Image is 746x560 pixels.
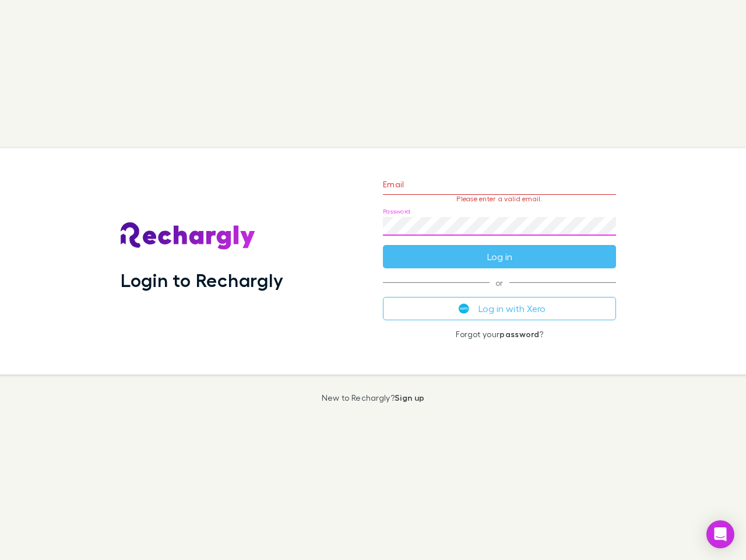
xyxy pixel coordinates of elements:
[395,393,424,402] a: Sign up
[121,222,256,250] img: Rechargly's Logo
[383,282,616,283] span: or
[383,297,616,320] button: Log in with Xero
[459,303,469,314] img: Xero's logo
[499,329,539,339] a: password
[383,245,616,268] button: Log in
[121,269,283,291] h1: Login to Rechargly
[706,520,734,548] div: Open Intercom Messenger
[383,207,410,216] label: Password
[383,330,616,339] p: Forgot your ?
[383,195,616,203] p: Please enter a valid email.
[322,393,425,402] p: New to Rechargly?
